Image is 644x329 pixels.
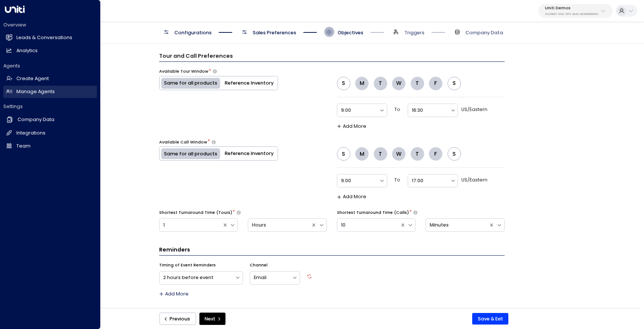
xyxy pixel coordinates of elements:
[448,77,461,90] button: S
[430,222,485,229] div: Minutes
[3,63,97,69] h2: Agents
[16,47,38,54] h2: Analytics
[159,291,189,297] button: Add More
[160,76,221,90] button: Same for all products
[392,77,405,90] button: W
[429,77,442,90] button: F
[16,88,55,95] h2: Manage Agents
[16,143,31,150] h2: Team
[160,147,221,160] button: Same for all products
[253,29,296,36] span: Sales Preferences
[392,147,405,161] button: W
[337,147,466,161] div: text alignment
[174,29,212,36] span: Configurations
[252,222,307,229] div: Hours
[199,313,225,325] button: Next
[213,69,217,74] button: Set the time windows that the agent should offer to leads for scheduling tours, either universall...
[413,211,417,215] button: Specify the shortest duration within which the agent can schedule calls. This ensures that if a l...
[18,116,54,123] h2: Company Data
[404,29,424,36] span: Triggers
[3,140,97,152] a: Team
[3,73,97,85] a: Create Agent
[3,86,97,98] a: Manage Agents
[411,147,424,161] button: T
[374,147,387,161] button: T
[3,113,97,126] a: Company Data
[538,4,613,18] button: Uniti Demos4c025b01-9fa0-46ff-ab3a-a620b886896e
[237,211,241,215] button: Specify the shortest duration within which the agent can schedule tours. This ensures that if a l...
[394,177,400,184] label: To
[159,210,232,216] label: Shortest Turnaround Time (Tours)
[3,103,97,110] h2: Settings
[16,75,49,82] h2: Create Agent
[221,76,278,90] button: Reference Inventory
[337,77,350,90] button: S
[461,177,487,184] label: US/Eastern
[429,147,442,161] button: F
[337,77,466,90] div: text alignment
[3,127,97,139] a: Integrations
[16,130,45,137] h2: Integrations
[337,147,350,161] button: S
[159,69,208,75] label: Available Tour Window
[545,13,599,16] p: 4c025b01-9fa0-46ff-ab3a-a620b886896e
[16,34,72,41] h2: Leads & Conversations
[250,262,268,268] label: Channel
[159,52,505,62] h3: Tour and Call Preferences
[355,77,369,90] button: M
[160,313,196,325] button: Previous
[461,106,487,113] label: US/Eastern
[159,139,207,145] label: Available Call Window
[355,147,369,161] button: M
[3,45,97,57] a: Analytics
[374,77,387,90] button: T
[337,194,367,199] button: Add More
[337,210,409,216] label: Shortest Turnaround Time (Calls)
[465,29,503,36] span: Company Data
[159,76,278,90] div: Platform
[3,32,97,44] a: Leads & Conversations
[221,147,278,160] button: Reference Inventory
[394,106,400,113] label: To
[337,124,367,129] button: Add More
[212,140,216,144] button: Specify time windows for scheduling calls that the agent can offer to leads, either universally f...
[3,22,97,28] h2: Overview
[472,313,508,325] button: Save & Exit
[338,29,363,36] span: Objectives
[159,246,505,256] h3: Reminders
[159,146,278,161] div: Platform
[545,6,599,10] p: Uniti Demos
[411,77,424,90] button: T
[448,147,461,161] button: S
[159,262,216,268] label: Timing of Event Reminders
